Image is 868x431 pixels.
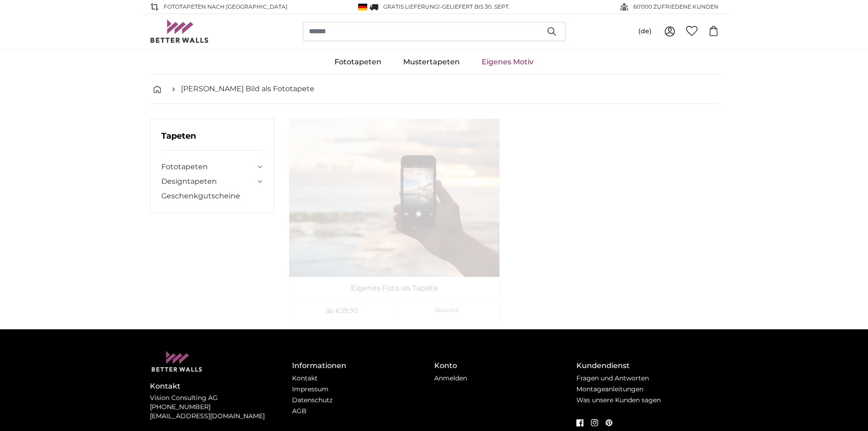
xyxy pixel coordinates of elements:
[161,161,256,172] a: Fototapeten
[150,394,292,421] p: Vision Consulting AG [PHONE_NUMBER] [EMAIL_ADDRESS][DOMAIN_NAME]
[442,3,510,10] span: Geliefert bis 30. Sept.
[161,191,263,202] a: Geschenkgutscheine
[292,407,307,415] a: AGB
[576,385,643,393] a: Montageanleitungen
[358,4,367,10] img: Deutschland
[395,300,500,322] a: Ansehen
[292,360,434,371] h4: Informationen
[440,3,510,10] span: -
[435,307,459,314] span: Ansehen
[631,23,659,40] button: (de)
[434,360,576,371] h4: Konto
[150,74,719,104] nav: breadcrumbs
[181,83,314,94] a: [PERSON_NAME] Bild als Fototapete
[324,50,392,74] a: Fototapeten
[576,374,649,382] a: Fragen und Antworten
[161,130,263,151] h3: Tapeten
[576,396,661,404] a: Was unsere Kunden sagen
[292,374,318,382] a: Kontakt
[326,306,358,315] span: ab €39,90
[383,3,440,10] span: GRATIS Lieferung!
[471,50,544,74] a: Eigenes Motiv
[150,381,292,392] h4: Kontakt
[292,385,329,393] a: Impressum
[161,176,256,187] a: Designtapeten
[161,161,263,172] summary: Fototapeten
[161,176,263,187] summary: Designtapeten
[150,20,209,43] img: Betterwalls
[633,3,719,11] span: 60'000 ZUFRIEDENE KUNDEN
[434,374,467,382] a: Anmelden
[576,360,719,371] h4: Kundendienst
[292,396,333,404] a: Datenschutz
[291,283,498,294] a: Eigenes Foto als Tapete
[392,50,471,74] a: Mustertapeten
[164,3,288,11] span: Fototapeten nach [GEOGRAPHIC_DATA]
